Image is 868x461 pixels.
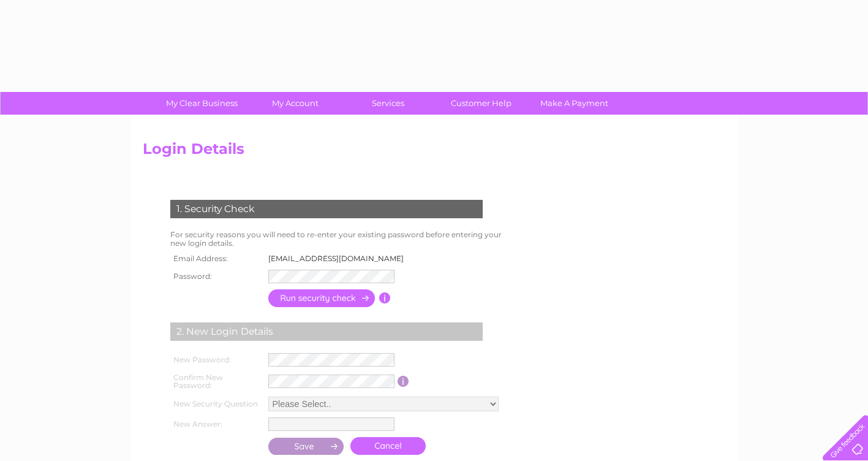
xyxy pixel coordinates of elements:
[167,251,265,267] th: Email Address:
[167,227,515,251] td: For security reasons you will need to re-enter your existing password before entering your new lo...
[167,394,265,414] th: New Security Question
[167,414,265,434] th: New Answer:
[398,376,409,387] input: Information
[244,92,345,115] a: My Account
[350,437,426,455] a: Cancel
[524,92,625,115] a: Make A Payment
[143,140,726,164] h2: Login Details
[170,200,483,218] div: 1. Security Check
[265,251,414,267] td: [EMAIL_ADDRESS][DOMAIN_NAME]
[170,322,483,341] div: 2. New Login Details
[431,92,532,115] a: Customer Help
[167,267,265,286] th: Password:
[151,92,252,115] a: My Clear Business
[268,438,344,455] input: Submit
[379,292,391,303] input: Information
[167,350,265,370] th: New Password:
[167,370,265,394] th: Confirm New Password:
[338,92,439,115] a: Services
